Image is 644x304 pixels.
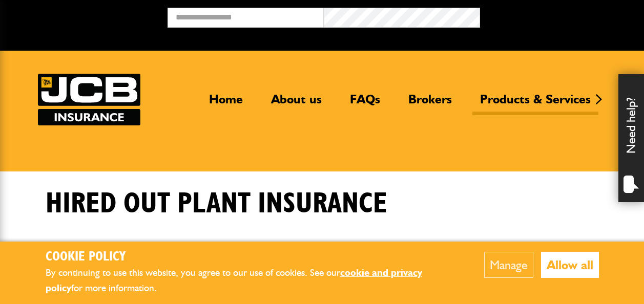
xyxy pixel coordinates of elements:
h1: Hired out plant insurance [46,187,387,221]
a: cookie and privacy policy [46,267,422,294]
a: About us [263,92,329,115]
a: FAQs [342,92,388,115]
button: Broker Login [480,8,636,24]
div: Need help? [618,74,644,202]
button: Manage [484,252,533,278]
p: By continuing to use this website, you agree to our use of cookies. See our for more information. [46,265,453,296]
h2: Cookie Policy [46,249,453,265]
a: JCB Insurance Services [38,74,140,125]
button: Allow all [541,252,599,278]
a: Home [201,92,251,115]
a: Products & Services [472,92,598,115]
a: Brokers [401,92,460,115]
img: JCB Insurance Services logo [38,74,140,125]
